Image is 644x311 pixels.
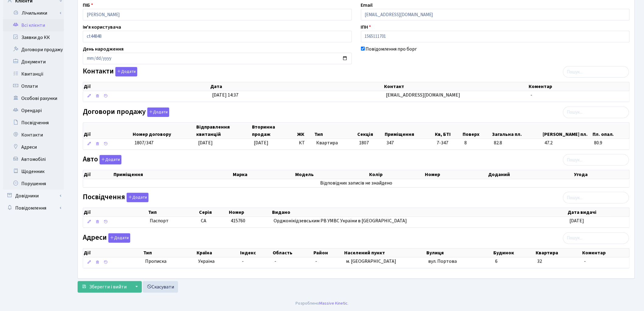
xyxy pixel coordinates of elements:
div: Розроблено . [296,300,348,307]
label: Авто [83,155,121,164]
span: 82.8 [494,140,540,147]
a: Особові рахунки [3,92,64,104]
th: Колір [369,170,424,179]
span: 1807 [359,140,369,146]
button: Зберегти і вийти [78,281,131,293]
button: Авто [100,155,121,164]
th: Населений пункт [344,249,426,257]
span: [DATE] [254,140,268,146]
label: Посвідчення [83,193,149,202]
th: Марка [232,170,295,179]
th: Дії [83,249,143,257]
th: Вторинна продаж [251,123,296,139]
label: ІПН [361,23,371,31]
span: Паспорт [150,217,196,224]
a: Лічильники [7,7,64,19]
span: - [275,258,276,265]
th: Модель [295,170,369,179]
input: Пошук... [563,232,629,244]
span: 7-347 [437,140,460,147]
th: Дії [83,170,113,179]
button: Контакти [115,67,137,76]
button: Адреси [108,233,130,243]
td: Відповідних записів не знайдено [83,179,629,187]
th: Дії [83,123,132,139]
span: 8 [464,140,489,147]
span: вул. Портова [428,258,457,265]
a: Додати [146,106,169,117]
button: Договори продажу [147,108,169,117]
th: Видано [271,208,567,217]
span: Україна [198,258,237,265]
label: Адреси [83,233,130,243]
span: [EMAIL_ADDRESS][DOMAIN_NAME] [386,92,460,98]
a: Квитанції [3,68,64,80]
th: Коментар [582,249,629,257]
a: Щоденник [3,165,64,178]
th: Поверх [462,123,492,139]
a: Додати [125,192,149,203]
th: Країна [196,249,240,257]
th: Дії [83,208,148,217]
span: Прописка [145,258,166,265]
th: [PERSON_NAME] пл. [542,123,592,139]
span: Зберегти і вийти [89,284,127,290]
input: Пошук... [563,192,629,203]
input: Пошук... [563,154,629,166]
th: Дата [210,82,384,91]
a: Адреси [3,141,64,153]
th: Коментар [528,82,629,91]
label: Повідомлення про борг [366,45,417,53]
th: Квартира [535,249,582,257]
th: Номер [228,208,271,217]
th: Відправлення квитанцій [196,123,251,139]
span: Орджонікідзевським РВ УМВС України в [GEOGRAPHIC_DATA] [274,217,407,224]
input: Пошук... [563,107,629,118]
button: Посвідчення [127,193,149,202]
input: Пошук... [563,66,629,78]
span: 47.2 [544,140,589,147]
a: Документи [3,56,64,68]
a: Автомобілі [3,153,64,165]
th: Район [313,249,344,257]
a: Довідники [3,190,64,202]
th: Номер [424,170,488,179]
span: КТ [299,140,311,147]
th: Контакт [383,82,528,91]
span: [DATE] 14:37 [212,92,238,98]
a: Порушення [3,178,64,190]
th: Секція [357,123,384,139]
th: Тип [314,123,357,139]
label: Ім'я користувача [83,23,121,31]
a: Оплати [3,80,64,92]
label: Договори продажу [83,108,169,117]
th: Дата видачі [567,208,629,217]
th: Кв, БТІ [435,123,462,139]
th: Область [272,249,313,257]
span: 1807/347 [135,140,153,146]
a: Massive Kinetic [319,300,348,306]
a: Додати [107,232,130,243]
th: Пл. опал. [592,123,629,139]
span: [DATE] [570,217,584,224]
label: Контакти [83,67,137,76]
th: Дії [83,82,210,91]
span: 80.9 [594,140,627,147]
a: Додати [114,66,137,77]
a: Посвідчення [3,117,64,129]
span: - [315,258,317,265]
a: Скасувати [143,281,178,293]
span: м. [GEOGRAPHIC_DATA] [346,258,396,265]
th: Приміщення [113,170,232,179]
th: ЖК [296,123,314,139]
label: День народження [83,45,124,53]
th: Тип [148,208,198,217]
span: - [584,258,586,265]
th: Угода [573,170,629,179]
a: Всі клієнти [3,19,64,31]
th: Індекс [240,249,272,257]
th: Загальна пл. [492,123,542,139]
a: Додати [98,154,121,165]
th: Тип [143,249,196,257]
th: Номер договору [132,123,196,139]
